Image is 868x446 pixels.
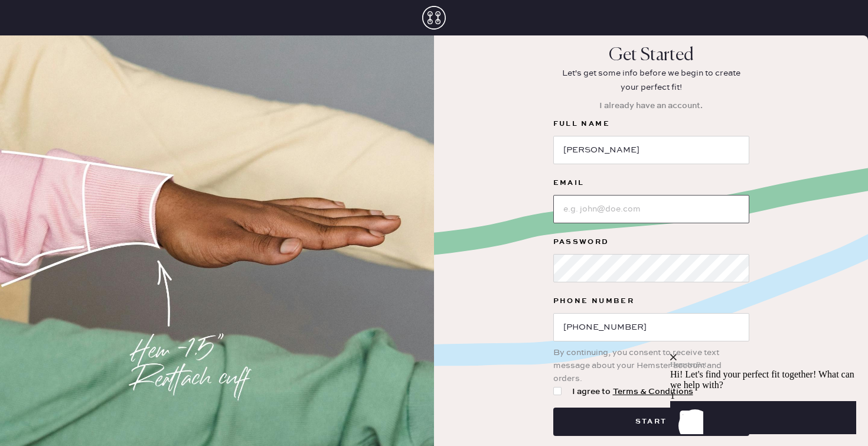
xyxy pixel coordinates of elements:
iframe: Front Chat [670,282,865,444]
input: e.g. john@doe.com [553,195,749,223]
button: Start [553,408,749,436]
p: Get Started [609,45,694,66]
button: I already have an account. [592,95,710,117]
label: Email [553,176,749,190]
label: Phone Number [553,294,749,308]
span: I agree to [572,385,693,398]
input: e.g. John Doe [553,136,749,164]
label: Full Name [553,117,749,131]
label: Password [553,235,749,249]
div: By continuing, you consent to receive text message about your Hemster account and orders. [553,341,749,385]
p: Let's get some info before we begin to create your perfect fit! [554,66,749,95]
input: e.g (XXX) XXXXXX [553,313,749,341]
a: Terms & Conditions [613,386,693,397]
